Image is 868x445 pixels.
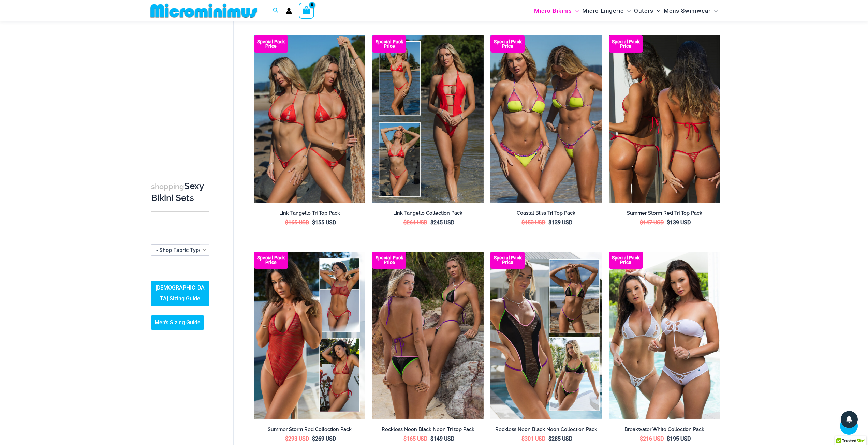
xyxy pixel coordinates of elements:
a: Reckless Neon Black Neon Collection Pack [490,426,602,435]
img: Collection Pack (5) [609,252,720,419]
span: Menu Toggle [711,2,718,19]
bdi: 139 USD [548,219,572,226]
a: Search icon link [273,6,279,15]
bdi: 264 USD [403,219,427,226]
bdi: 139 USD [667,219,691,226]
span: $ [548,435,551,442]
span: $ [312,219,315,226]
a: Summer Storm Red Collection Pack F Summer Storm Red Collection Pack BSummer Storm Red Collection ... [254,252,366,419]
span: $ [403,219,407,226]
a: Collection Pack (5) Breakwater White 341 Top 4956 Shorts 08Breakwater White 341 Top 4956 Shorts 08 [609,252,720,419]
a: Mens SwimwearMenu ToggleMenu Toggle [662,2,719,19]
b: Special Pack Price [254,256,288,265]
img: Summer Storm Red Tri Top Pack B [609,35,720,203]
span: $ [667,219,670,226]
b: Special Pack Price [490,256,525,265]
span: Micro Bikinis [534,2,572,19]
h2: Link Tangello Collection Pack [372,210,484,217]
bdi: 293 USD [285,435,309,442]
span: $ [285,435,288,442]
span: $ [521,219,525,226]
span: $ [548,219,551,226]
span: - Shop Fabric Type [151,245,209,255]
a: OutersMenu ToggleMenu Toggle [632,2,662,19]
bdi: 216 USD [640,435,664,442]
span: $ [285,219,288,226]
a: View Shopping Cart, empty [299,3,314,18]
a: Men’s Sizing Guide [151,316,204,330]
img: Summer Storm Red Collection Pack F [254,252,366,419]
h2: Link Tangello Tri Top Pack [254,210,366,217]
a: Summer Storm Red Tri Top Pack [609,210,720,219]
bdi: 195 USD [667,435,691,442]
a: Tri Top Pack Bottoms BBottoms B [372,252,484,419]
span: $ [403,435,407,442]
a: Collection Pack Top BTop B [490,252,602,419]
span: $ [667,435,670,442]
img: Collection Pack [372,35,484,203]
a: Coastal Bliss Tri Top Pack [490,210,602,219]
b: Special Pack Price [372,40,406,48]
b: Special Pack Price [609,40,643,48]
h2: Breakwater White Collection Pack [609,426,720,433]
a: Account icon link [286,8,292,14]
a: Collection Pack Collection Pack BCollection Pack B [372,35,484,203]
h2: Coastal Bliss Tri Top Pack [490,210,602,217]
span: $ [640,219,643,226]
img: Coastal Bliss Leopard Sunset Tri Top Pack [490,35,602,203]
a: Micro BikinisMenu ToggleMenu Toggle [532,2,580,19]
a: Summer Storm Red Tri Top Pack F Summer Storm Red Tri Top Pack BSummer Storm Red Tri Top Pack B [609,35,720,203]
span: Mens Swimwear [664,2,711,19]
b: Special Pack Price [254,40,288,48]
h3: Sexy Bikini Sets [151,180,209,204]
h2: Reckless Neon Black Neon Collection Pack [490,426,602,433]
span: $ [430,435,433,442]
a: [DEMOGRAPHIC_DATA] Sizing Guide [151,281,209,306]
bdi: 165 USD [403,435,427,442]
bdi: 301 USD [521,435,545,442]
span: Micro Lingerie [582,2,624,19]
bdi: 285 USD [548,435,572,442]
h2: Summer Storm Red Tri Top Pack [609,210,720,217]
span: - Shop Fabric Type [156,247,202,253]
bdi: 153 USD [521,219,545,226]
bdi: 155 USD [312,219,336,226]
span: Menu Toggle [572,2,579,19]
a: Link Tangello Collection Pack [372,210,484,219]
span: - Shop Fabric Type [151,244,209,256]
b: Special Pack Price [490,40,525,48]
span: shopping [151,182,184,191]
a: Breakwater White Collection Pack [609,426,720,435]
a: Link Tangello Tri Top Pack [254,210,366,219]
bdi: 147 USD [640,219,664,226]
bdi: 245 USD [430,219,454,226]
iframe: TrustedSite Certified [151,23,212,159]
span: $ [640,435,643,442]
span: $ [521,435,525,442]
a: Reckless Neon Black Neon Tri top Pack [372,426,484,435]
span: Outers [634,2,653,19]
bdi: 149 USD [430,435,454,442]
bdi: 165 USD [285,219,309,226]
span: $ [312,435,315,442]
b: Special Pack Price [372,256,406,265]
span: Menu Toggle [624,2,631,19]
a: Coastal Bliss Leopard Sunset Tri Top Pack Coastal Bliss Leopard Sunset Tri Top Pack BCoastal Blis... [490,35,602,203]
span: $ [430,219,433,226]
img: Bikini Pack [254,35,366,203]
nav: Site Navigation [531,1,721,20]
h2: Summer Storm Red Collection Pack [254,426,366,433]
img: Tri Top Pack [372,252,484,419]
a: Micro LingerieMenu ToggleMenu Toggle [580,2,632,19]
img: Collection Pack [490,252,602,419]
img: MM SHOP LOGO FLAT [148,3,260,18]
span: Menu Toggle [653,2,660,19]
h2: Reckless Neon Black Neon Tri top Pack [372,426,484,433]
b: Special Pack Price [609,256,643,265]
a: Summer Storm Red Collection Pack [254,426,366,435]
bdi: 269 USD [312,435,336,442]
a: Bikini Pack Bikini Pack BBikini Pack B [254,35,366,203]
